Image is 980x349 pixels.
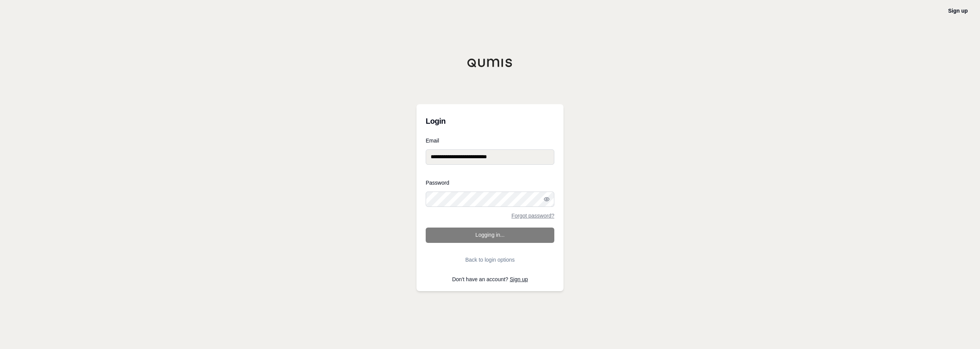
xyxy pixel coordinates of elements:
[467,58,513,67] img: Qumis
[511,213,554,218] a: Forgot password?
[426,180,554,185] label: Password
[426,277,554,282] p: Don't have an account?
[948,8,968,14] a: Sign up
[426,138,554,143] label: Email
[426,252,554,267] button: Back to login options
[426,113,554,129] h3: Login
[510,276,528,282] a: Sign up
